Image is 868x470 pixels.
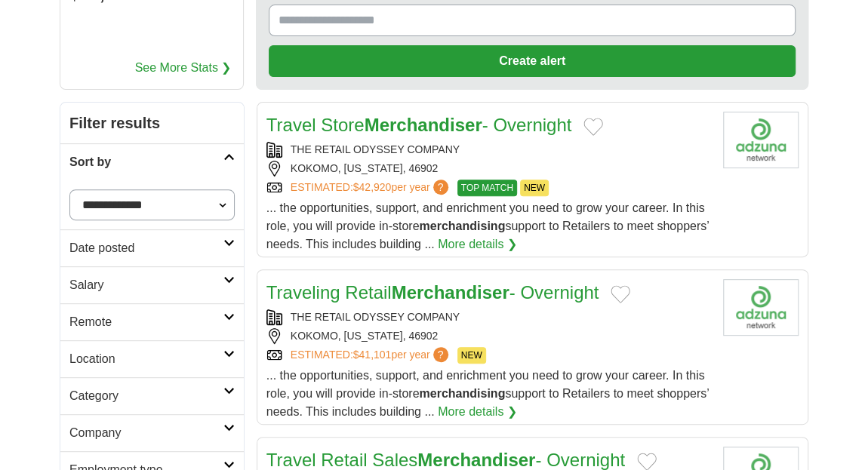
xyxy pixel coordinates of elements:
h2: Location [69,350,223,368]
a: ESTIMATED:$41,101per year? [291,347,451,364]
a: More details ❯ [438,403,517,421]
div: KOKOMO, [US_STATE], 46902 [266,328,711,344]
img: Company logo [723,279,799,336]
div: THE RETAIL ODYSSEY COMPANY [266,309,711,325]
span: ... the opportunities, support, and enrichment you need to grow your career. In this role, you wi... [266,369,709,418]
a: See More Stats ❯ [135,59,232,77]
div: KOKOMO, [US_STATE], 46902 [266,161,711,177]
span: $41,101 [353,349,392,361]
a: ESTIMATED:$42,920per year? [291,180,451,196]
a: Company [60,414,244,451]
h2: Remote [69,313,223,331]
div: THE RETAIL ODYSSEY COMPANY [266,142,711,158]
a: More details ❯ [438,235,517,253]
h2: Company [69,424,223,442]
span: ... the opportunities, support, and enrichment you need to grow your career. In this role, you wi... [266,201,709,250]
img: Company logo [723,112,799,168]
a: Salary [60,266,244,303]
button: Create alert [269,45,796,77]
a: Location [60,340,244,377]
a: Travel StoreMerchandiser- Overnight [266,115,572,135]
h2: Salary [69,276,223,294]
strong: merchandising [419,387,505,400]
a: Sort by [60,143,244,180]
span: NEW [457,347,486,364]
a: Traveling RetailMerchandiser- Overnight [266,282,599,303]
a: Travel Retail SalesMerchandiser- Overnight [266,450,625,470]
strong: Merchandiser [365,115,482,135]
span: ? [433,180,448,195]
span: $42,920 [353,181,392,193]
h2: Date posted [69,239,223,257]
button: Add to favorite jobs [583,118,603,136]
a: Remote [60,303,244,340]
h2: Sort by [69,153,223,171]
strong: Merchandiser [417,450,535,470]
span: TOP MATCH [457,180,517,196]
strong: merchandising [419,220,505,232]
h2: Category [69,387,223,405]
a: Date posted [60,229,244,266]
strong: Merchandiser [392,282,509,303]
span: NEW [520,180,549,196]
h2: Filter results [60,103,244,143]
a: Category [60,377,244,414]
span: ? [433,347,448,362]
button: Add to favorite jobs [611,285,630,303]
